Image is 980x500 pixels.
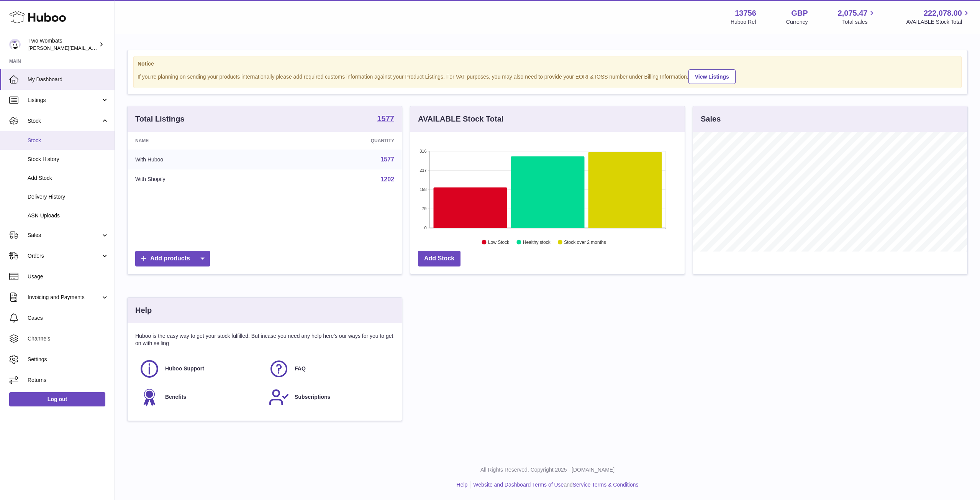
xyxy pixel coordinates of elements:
text: Stock over 2 months [564,240,606,245]
img: philip.carroll@twowombats.com [9,39,21,50]
span: 222,078.00 [924,8,962,18]
span: Invoicing and Payments [28,294,101,301]
p: Huboo is the easy way to get your stock fulfilled. But incase you need any help here's our ways f... [135,332,394,347]
span: Stock History [28,156,109,163]
span: Add Stock [28,174,109,182]
th: Quantity [275,132,402,150]
span: Huboo Support [165,365,204,372]
a: 1202 [380,176,394,183]
text: Healthy stock [523,240,551,245]
strong: GBP [791,8,808,18]
div: Currency [786,18,808,26]
span: Usage [28,273,109,280]
td: With Huboo [128,150,275,169]
span: 2,075.47 [838,8,868,18]
a: Help [457,482,468,488]
span: Benefits [165,393,186,401]
span: Total sales [842,18,876,26]
span: Returns [28,377,109,384]
text: 0 [424,225,426,230]
span: ASN Uploads [28,212,109,219]
a: Website and Dashboard Terms of Use [473,482,564,488]
span: My Dashboard [28,76,109,83]
a: Benefits [139,387,261,408]
div: If you're planning on sending your products internationally please add required customs informati... [138,68,957,84]
strong: 1577 [377,115,395,122]
a: View Listings [688,69,736,84]
span: Delivery History [28,193,109,201]
td: With Shopify [128,169,275,189]
div: Two Wombats [28,37,97,52]
span: FAQ [295,365,306,372]
text: 237 [420,168,426,173]
text: 79 [422,206,426,211]
a: Service Terms & Conditions [573,482,639,488]
span: AVAILABLE Stock Total [906,18,971,26]
a: 222,078.00 AVAILABLE Stock Total [906,8,971,26]
p: All Rights Reserved. Copyright 2025 - [DOMAIN_NAME] [121,466,974,474]
a: FAQ [269,359,390,379]
a: Add products [135,251,210,266]
text: 316 [420,149,426,153]
span: Orders [28,252,101,260]
span: [PERSON_NAME][EMAIL_ADDRESS][PERSON_NAME][DOMAIN_NAME] [28,45,195,51]
li: and [470,481,638,488]
span: Listings [28,97,101,104]
text: Low Stock [488,240,510,245]
h3: Total Listings [135,114,185,124]
a: 1577 [377,115,395,124]
span: Channels [28,335,109,342]
strong: Notice [138,60,957,67]
a: Log out [9,392,105,406]
h3: AVAILABLE Stock Total [418,114,503,124]
a: Huboo Support [139,359,261,379]
a: Subscriptions [269,387,390,408]
th: Name [128,132,275,150]
a: Add Stock [418,251,461,266]
a: 2,075.47 Total sales [838,8,877,26]
h3: Sales [701,114,721,124]
span: Settings [28,356,109,363]
a: 1577 [380,156,394,163]
div: Huboo Ref [731,18,756,26]
span: Cases [28,314,109,322]
h3: Help [135,305,152,316]
span: Stock [28,137,109,144]
span: Subscriptions [295,393,330,401]
span: Sales [28,232,101,239]
span: Stock [28,117,101,125]
text: 158 [420,187,426,192]
strong: 13756 [735,8,756,18]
